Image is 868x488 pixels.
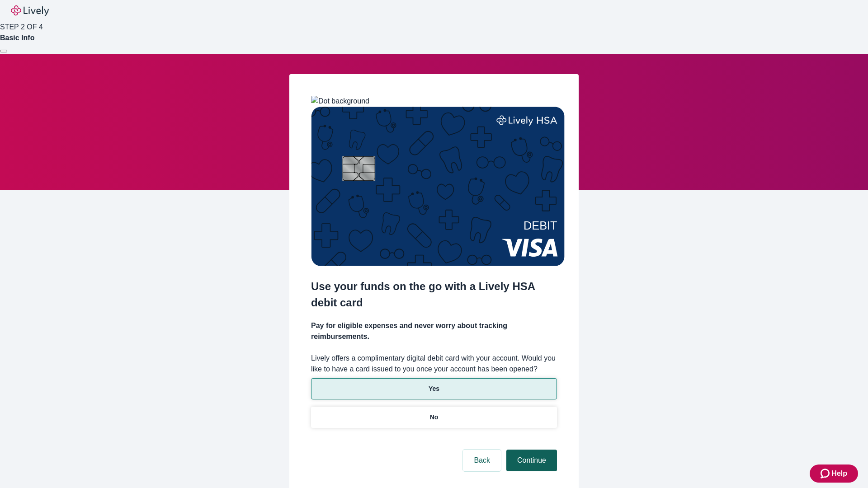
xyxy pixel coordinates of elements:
[506,450,557,471] button: Continue
[311,353,557,375] label: Lively offers a complimentary digital debit card with your account. Would you like to have a card...
[311,320,557,342] h4: Pay for eligible expenses and never worry about tracking reimbursements.
[831,468,847,479] span: Help
[311,407,557,428] button: No
[311,378,557,399] button: Yes
[311,107,565,266] img: Debit card
[463,450,501,471] button: Back
[429,384,439,394] p: Yes
[821,468,831,479] svg: Zendesk support icon
[810,465,858,483] button: Zendesk support iconHelp
[11,5,49,16] img: Lively
[311,278,557,311] h2: Use your funds on the go with a Lively HSA debit card
[430,413,439,422] p: No
[311,96,369,107] img: Dot background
